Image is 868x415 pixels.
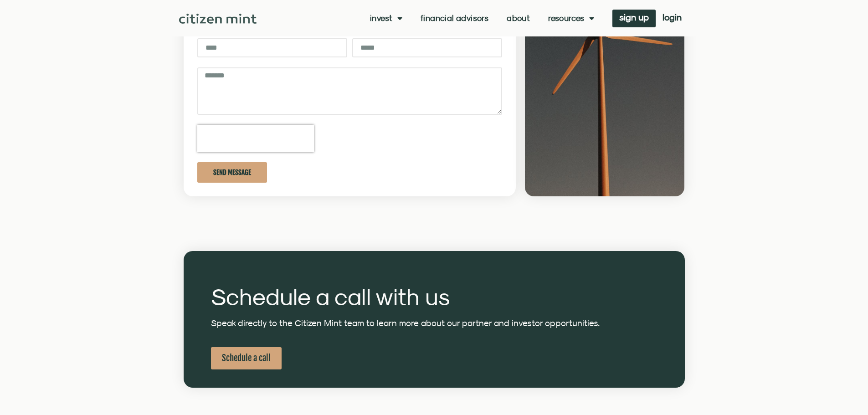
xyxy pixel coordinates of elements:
form: New Form [197,38,503,193]
nav: Menu [370,14,594,23]
a: Resources [548,14,594,23]
a: Schedule a call [211,347,282,369]
iframe: reCAPTCHA [197,125,314,152]
a: Invest [370,14,402,23]
span: sign up [619,14,649,20]
span: Send Message [213,169,251,176]
a: sign up [612,10,656,27]
a: Financial Advisors [421,14,488,23]
a: login [656,10,688,27]
h4: Schedule a call with us [211,285,657,308]
a: Speak directly to the Citizen Mint team to learn more about our partner and investor opportunities. [211,318,600,328]
button: Send Message [197,162,267,183]
img: Citizen Mint [179,14,257,24]
a: About [507,14,530,23]
span: login [663,14,682,20]
span: Schedule a call [222,353,271,364]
